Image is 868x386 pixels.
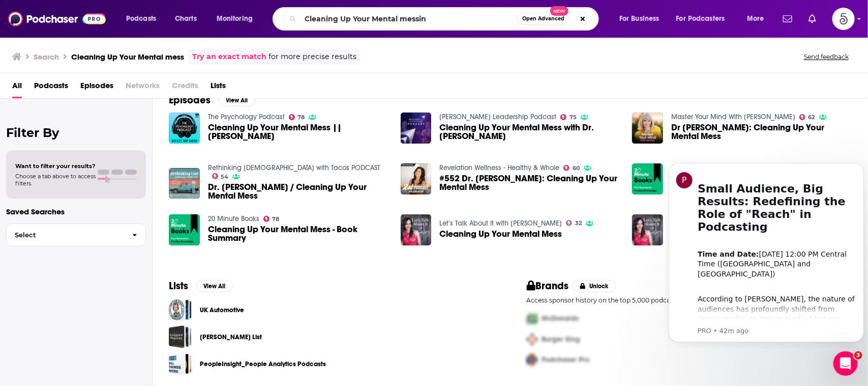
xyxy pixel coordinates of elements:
[169,94,211,106] h2: Episodes
[6,207,146,216] p: Saved Searches
[7,232,124,238] span: Select
[740,11,777,27] button: open menu
[619,12,660,26] span: For Business
[217,12,253,26] span: Monitoring
[523,329,542,350] img: Second Pro Logo
[208,163,380,172] a: Rethinking God with Tacos PODCAST
[172,77,198,98] span: Credits
[523,350,542,371] img: Third Pro Logo
[15,173,96,187] span: Choose a tab above to access filters.
[169,113,200,144] a: Cleaning Up Your Mental Mess || Caroline Leaf
[573,166,580,171] span: 60
[169,298,192,321] a: UK Automotive
[71,52,184,62] h3: Cleaning Up Your Mental mess
[439,174,620,191] span: #552 Dr. [PERSON_NAME]: Cleaning Up Your Mental Mess
[208,183,388,200] span: Dr. [PERSON_NAME] / Cleaning Up Your Mental Mess
[632,113,663,144] img: Dr Caroline Leaf: Cleaning Up Your Mental Mess
[272,217,279,222] span: 78
[169,168,200,199] img: Dr. Caroline Leaf / Cleaning Up Your Mental Mess
[212,173,229,179] a: 54
[670,11,740,27] button: open menu
[439,113,556,121] a: Maxwell Leadership Podcast
[832,8,855,30] button: Show profile menu
[6,125,146,140] h2: Filter By
[263,216,280,222] a: 78
[209,11,266,27] button: open menu
[208,214,259,223] a: 20 Minute Books
[208,113,285,121] a: The Psychology Podcast
[542,356,590,365] span: Podchaser Pro
[208,225,388,242] span: Cleaning Up Your Mental Mess - Book Summary
[542,335,581,344] span: Burger King
[282,7,609,31] div: Search podcasts, credits, & more...
[439,230,562,238] a: Cleaning Up Your Mental Mess
[268,51,356,63] span: for more precise results
[196,280,233,292] button: View All
[575,221,582,226] span: 32
[439,219,562,228] a: Let’s Talk About It with Janie Lacy
[747,12,764,26] span: More
[804,10,820,27] a: Show notifications dropdown
[34,52,59,62] h3: Search
[200,332,262,343] a: [PERSON_NAME] List
[219,94,255,106] button: View All
[169,214,200,245] img: Cleaning Up Your Mental Mess - Book Summary
[208,123,388,141] a: Cleaning Up Your Mental Mess || Caroline Leaf
[439,174,620,191] a: #552 Dr. Caroline Leaf: Cleaning Up Your Mental Mess
[665,153,868,348] iframe: Intercom notifications message
[854,351,862,360] span: 3
[518,13,569,25] button: Open AdvancedNew
[289,114,305,120] a: 78
[401,113,432,144] a: Cleaning Up Your Mental Mess with Dr. Caroline Leaf
[200,305,244,316] a: UK Automotive
[208,123,388,141] span: Cleaning Up Your Mental Mess || [PERSON_NAME]
[208,183,388,200] a: Dr. Caroline Leaf / Cleaning Up Your Mental Mess
[401,214,432,245] img: Cleaning Up Your Mental Mess
[527,296,852,304] p: Access sponsor history on the top 5,000 podcasts.
[192,51,266,63] a: Try an exact match
[169,325,192,348] span: Marcus Lohrmann_Religion_Total List
[527,280,569,292] h2: Brands
[211,77,226,98] a: Lists
[560,114,577,120] a: 75
[6,224,146,246] button: Select
[832,8,855,30] span: Logged in as Spiral5-G2
[200,359,326,370] a: PeopleInsight_People Analytics Podcasts
[301,11,518,27] input: Search podcasts, credits, & more...
[671,123,852,141] a: Dr Caroline Leaf: Cleaning Up Your Mental Mess
[632,163,663,195] img: Cleaning Up Your Mental Mess - Book Summary
[522,16,564,21] span: Open Advanced
[169,352,192,375] span: PeopleInsight_People Analytics Podcasts
[126,77,160,98] span: Networks
[542,314,579,323] span: McDonalds
[169,280,188,292] h2: Lists
[570,115,577,120] span: 75
[833,351,858,376] iframe: Intercom live chat
[12,77,22,98] a: All
[439,123,620,141] a: Cleaning Up Your Mental Mess with Dr. Caroline Leaf
[119,11,169,27] button: open menu
[632,214,663,245] img: Cleaning Up Your Mental Mess
[8,9,106,29] a: Podchaser - Follow, Share and Rate Podcasts
[809,115,815,120] span: 62
[34,77,68,98] a: Podcasts
[221,175,228,179] span: 54
[801,52,852,61] button: Send feedback
[126,12,156,26] span: Podcasts
[523,308,542,329] img: First Pro Logo
[563,165,580,171] a: 60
